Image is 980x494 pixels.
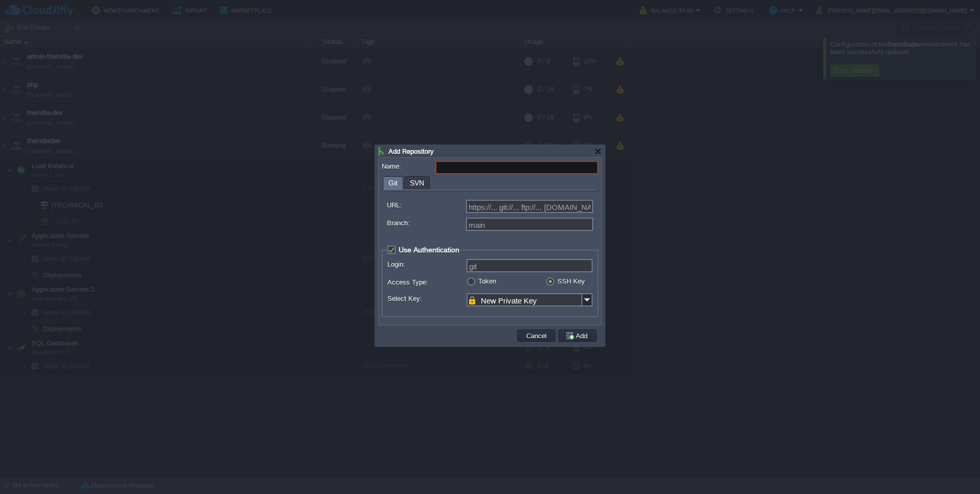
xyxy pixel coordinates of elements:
span: Use Authentication [399,246,459,254]
label: Name: [382,161,434,172]
label: Access Type: [387,277,465,288]
span: SVN [410,177,424,189]
label: SSH Key [557,277,585,285]
button: Add [565,331,591,340]
label: Branch: [387,218,465,228]
span: Add Repository [388,148,434,155]
label: URL: [387,200,465,210]
label: Select Key: [387,293,465,304]
button: Cancel [523,331,550,340]
span: Git [388,177,398,190]
label: Token [478,277,496,285]
label: Login: [387,259,465,270]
